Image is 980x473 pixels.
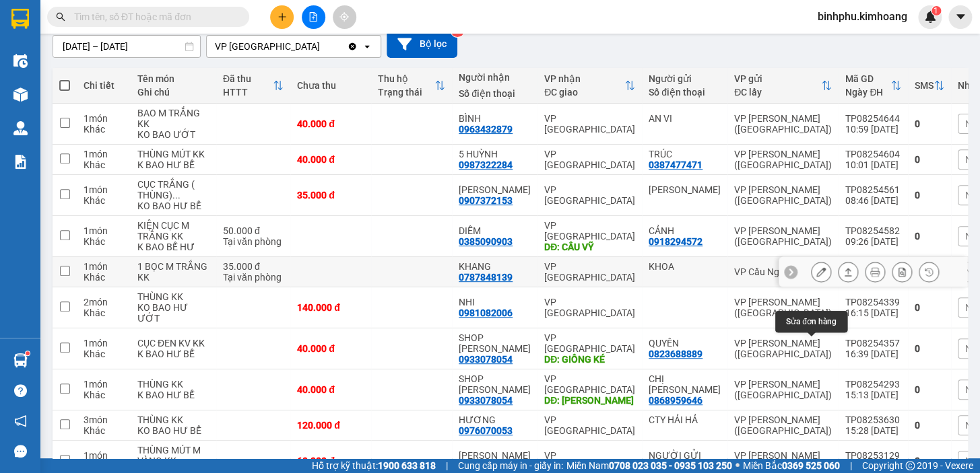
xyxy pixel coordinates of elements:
div: VP [GEOGRAPHIC_DATA] [544,450,635,472]
div: 0 [915,456,944,466]
div: THÙNG MÚT KK [137,149,209,159]
div: 15:13 [DATE] [845,390,901,400]
span: VP [PERSON_NAME] ([GEOGRAPHIC_DATA]) [5,45,135,71]
div: KHIA LÊ [649,184,721,195]
div: K BAO HƯ BỂ [137,159,209,170]
div: 0 [915,302,944,313]
div: 09:26 [DATE] [845,236,901,247]
div: 10:59 [DATE] [845,124,901,135]
div: 40.000 đ [297,343,364,354]
div: 140.000 đ [297,302,364,313]
div: TP08254644 [845,113,901,124]
span: Miền Bắc [743,458,840,473]
div: 0981082006 [459,307,513,318]
div: 1 món [84,113,124,124]
sup: 1 [26,351,30,355]
div: CẢNH [649,225,721,236]
span: binhphu.kimhoang [807,8,918,25]
div: TRÚC [649,149,721,159]
strong: 0369 525 060 [782,460,840,471]
th: Toggle SortBy [216,68,290,104]
div: Ghi chú [137,87,209,98]
input: Selected VP Bình Phú. [321,40,323,53]
div: 1 món [84,149,124,159]
th: Toggle SortBy [537,68,642,104]
div: 0933078054 [459,395,513,406]
div: BAO M TRẮNG KK [137,108,209,129]
div: TP08254339 [845,297,901,307]
div: KIỆN CỤC M TRẮNG KK [137,220,209,242]
div: Khác [84,272,124,283]
th: Toggle SortBy [839,68,908,104]
div: 35.000 đ [297,190,364,201]
button: caret-down [948,5,972,29]
img: warehouse-icon [13,87,28,102]
span: Hỗ trợ kỹ thuật: [312,458,436,473]
div: KO BAO HƯ BỂ [137,425,209,436]
div: HƯƠNG [459,414,531,425]
div: 0 [915,420,944,431]
strong: BIÊN NHẬN GỬI HÀNG [45,7,156,20]
div: VP [GEOGRAPHIC_DATA] [544,297,635,318]
div: AN VI [649,113,721,124]
span: ... [172,190,181,201]
div: TP08254357 [845,338,901,349]
div: 0907372153 [459,195,513,206]
div: VP [GEOGRAPHIC_DATA] [544,414,635,436]
div: Chưa thu [297,80,364,91]
span: copyright [905,461,915,470]
button: aim [333,5,356,29]
div: 1 món [84,379,124,390]
svg: open [362,41,372,52]
div: KO BAO HƯ BỂ [137,201,209,211]
div: 0 [915,190,944,201]
span: question-circle [14,384,27,397]
div: 2 món [84,297,124,307]
div: Số điện thoại [649,87,721,98]
span: PHONG [154,26,190,39]
div: VP [PERSON_NAME] ([GEOGRAPHIC_DATA]) [734,450,832,472]
div: 15:28 [DATE] [845,425,901,436]
div: 0 [915,343,944,354]
div: VP nhận [544,73,624,84]
span: | [850,458,852,473]
span: plus [277,12,287,22]
div: Số điện thoại [459,88,531,99]
div: 1 món [84,225,124,236]
div: 0 [915,384,944,395]
div: KO BAO HƯ ƯỚT [137,302,209,324]
div: KO BAO ƯỚT [137,129,209,140]
div: TP08254604 [845,149,901,159]
button: Bộ lọc [387,30,457,58]
div: 35.000 đ [223,261,284,272]
span: 0906335724 - [5,73,95,85]
img: logo-vxr [11,9,29,29]
div: CỤC TRẮNG ( THÙNG) KK [137,179,209,201]
div: 0987322284 [459,159,513,170]
div: VP [PERSON_NAME] ([GEOGRAPHIC_DATA]) [734,297,832,318]
span: file-add [308,12,318,22]
div: 0 [915,154,944,165]
div: Trạng thái [378,87,434,98]
div: Người gửi [649,73,721,84]
div: DĐ: GIỒNG KÉ [544,354,635,365]
div: Giao hàng [838,262,858,282]
img: warehouse-icon [13,121,28,135]
div: VP [GEOGRAPHIC_DATA] [544,149,635,170]
div: 0 [915,118,944,129]
div: Ngày ĐH [845,87,890,98]
strong: 0708 023 035 - 0935 103 250 [609,460,732,471]
div: 1 món [84,450,124,461]
span: 1 [934,6,938,15]
input: Select a date range. [53,36,200,57]
div: VP [PERSON_NAME] ([GEOGRAPHIC_DATA]) [734,379,832,400]
div: Sửa đơn hàng [775,311,847,332]
div: VP [GEOGRAPHIC_DATA] [544,113,635,135]
div: ĐC lấy [734,87,821,98]
p: GỬI: [5,26,197,39]
div: HTTT [223,87,273,98]
div: ĐC giao [544,87,624,98]
img: icon-new-feature [924,11,936,23]
div: LÊ HƯƠNG [459,450,531,461]
div: DIỄM [459,225,531,236]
